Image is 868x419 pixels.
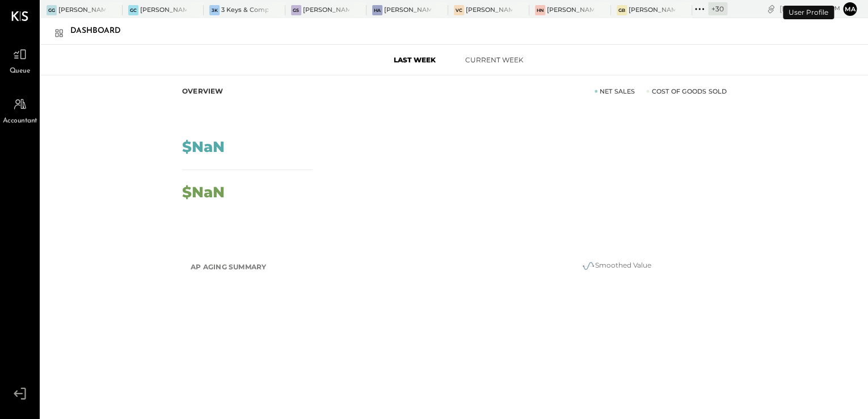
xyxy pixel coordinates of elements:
[1,44,39,77] a: Queue
[70,22,132,40] div: Dashboard
[372,5,382,15] div: HA
[535,5,545,15] div: HN
[47,5,57,15] div: GG
[617,5,627,15] div: GB
[384,6,431,15] div: [PERSON_NAME]'s Atlanta
[646,87,727,96] div: Cost of Goods Sold
[503,259,730,273] div: Smoothed Value
[375,50,454,69] button: Last Week
[182,139,225,154] div: $NaN
[466,6,513,15] div: [PERSON_NAME] Confections - [GEOGRAPHIC_DATA]
[140,6,187,15] div: [PERSON_NAME] Causeway
[779,3,840,14] div: [DATE]
[3,116,37,126] span: Accountant
[221,6,268,15] div: 3 Keys & Company
[547,6,594,15] div: [PERSON_NAME]'s Nashville
[291,5,301,15] div: GS
[831,5,840,12] span: pm
[128,5,138,15] div: GC
[783,6,834,19] div: User Profile
[806,3,829,14] span: 5 : 07
[182,87,224,96] div: Overview
[10,66,31,77] span: Queue
[454,50,534,69] button: Current Week
[191,257,266,277] h2: AP Aging Summary
[182,185,225,200] div: $NaN
[765,3,777,15] div: copy link
[58,6,106,15] div: [PERSON_NAME] [GEOGRAPHIC_DATA]
[209,5,220,15] div: 3K
[843,2,857,16] button: ma
[708,2,727,15] div: + 30
[595,87,635,96] div: Net Sales
[303,6,350,15] div: [PERSON_NAME] Seaport
[454,5,464,15] div: VC
[629,6,676,15] div: [PERSON_NAME] Back Bay
[1,94,39,126] a: Accountant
